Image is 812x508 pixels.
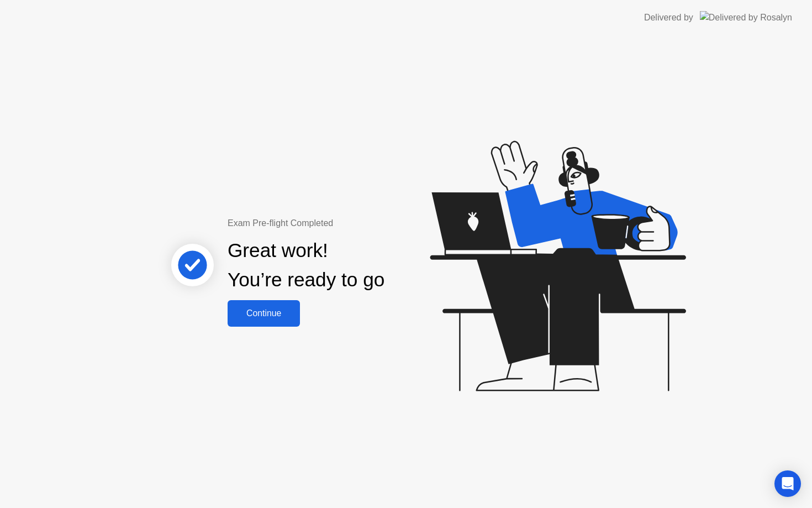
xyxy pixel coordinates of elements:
[228,300,300,327] button: Continue
[228,236,384,295] div: Great work! You’re ready to go
[644,11,693,24] div: Delivered by
[228,217,456,230] div: Exam Pre-flight Completed
[231,308,297,318] div: Continue
[700,11,792,24] img: Delivered by Rosalyn
[774,470,801,497] div: Open Intercom Messenger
